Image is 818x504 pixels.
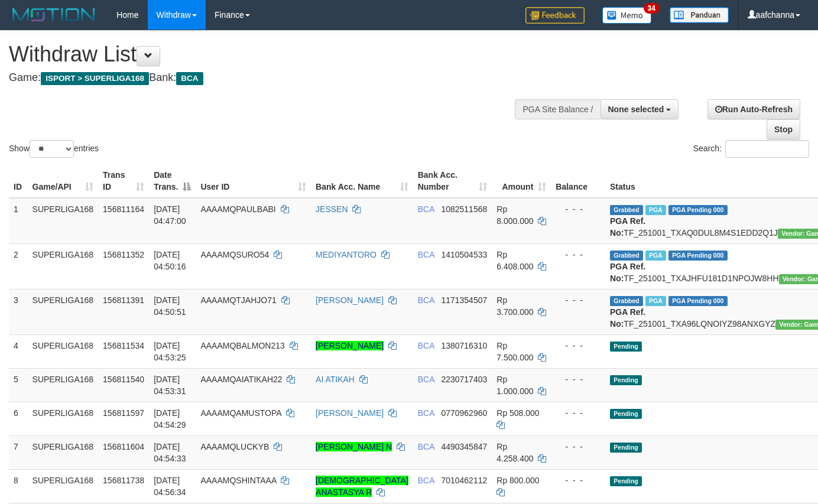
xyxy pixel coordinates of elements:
span: Copy 1171354507 to clipboard [441,295,487,305]
td: 5 [9,368,28,402]
th: Game/API: activate to sort column ascending [28,164,99,198]
span: Grabbed [610,251,643,261]
td: SUPERLIGA168 [28,243,99,289]
span: BCA [418,375,434,384]
span: BCA [418,250,434,259]
span: 156811540 [103,375,144,384]
select: Showentries [30,140,74,158]
th: Bank Acc. Number: activate to sort column ascending [413,164,492,198]
span: Marked by aafnonsreyleab [645,205,666,215]
span: Grabbed [610,296,643,306]
span: Pending [610,375,642,385]
div: - - - [556,441,600,453]
span: [DATE] 04:47:00 [154,204,186,226]
span: AAAAMQAIATIKAH22 [200,375,282,384]
span: Copy 4490345847 to clipboard [441,442,487,451]
span: BCA [176,72,203,85]
span: Rp 8.000.000 [496,204,533,226]
a: JESSEN [316,204,348,214]
span: 156811597 [103,408,144,418]
span: [DATE] 04:50:51 [154,295,186,317]
span: [DATE] 04:53:25 [154,341,186,362]
span: Pending [610,342,642,352]
a: [PERSON_NAME] [316,295,384,305]
td: SUPERLIGA168 [28,198,99,244]
td: 6 [9,402,28,435]
label: Search: [693,140,809,158]
th: ID [9,164,28,198]
td: 3 [9,289,28,334]
th: Bank Acc. Name: activate to sort column ascending [311,164,413,198]
button: None selected [600,99,679,119]
span: Rp 7.500.000 [496,341,533,362]
div: - - - [556,203,600,215]
span: PGA Pending [668,205,728,215]
span: Marked by aafnonsreyleab [645,251,666,261]
span: [DATE] 04:54:29 [154,408,186,430]
span: Marked by aafnonsreyleab [645,296,666,306]
span: BCA [418,476,434,485]
input: Search: [725,140,809,158]
div: PGA Site Balance / [515,99,600,119]
span: None selected [608,105,664,114]
span: Rp 6.408.000 [496,250,533,271]
span: Copy 7010462112 to clipboard [441,476,487,485]
th: Date Trans.: activate to sort column descending [149,164,196,198]
span: AAAAMQSURO54 [200,250,269,259]
b: PGA Ref. No: [610,216,645,238]
span: Rp 800.000 [496,476,539,485]
td: SUPERLIGA168 [28,334,99,368]
span: 156811534 [103,341,144,350]
label: Show entries [9,140,99,158]
span: PGA Pending [668,251,728,261]
span: AAAAMQTJAHJO71 [200,295,276,305]
span: AAAAMQLUCKYB [200,442,269,451]
span: 156811352 [103,250,144,259]
span: Copy 1380716310 to clipboard [441,341,487,350]
span: Pending [610,476,642,486]
a: MEDIYANTORO [316,250,376,259]
span: AAAAMQSHINTAAA [200,476,276,485]
span: 156811391 [103,295,144,305]
td: 1 [9,198,28,244]
td: SUPERLIGA168 [28,435,99,469]
b: PGA Ref. No: [610,307,645,329]
a: [PERSON_NAME] N [316,442,392,451]
a: Stop [767,119,800,139]
td: SUPERLIGA168 [28,402,99,435]
a: [DEMOGRAPHIC_DATA] ANASTASYA R [316,476,408,497]
span: AAAAMQAMUSTOPA [200,408,281,418]
span: Rp 4.258.400 [496,442,533,463]
span: Rp 3.700.000 [496,295,533,317]
th: Trans ID: activate to sort column ascending [98,164,149,198]
span: Copy 0770962960 to clipboard [441,408,487,418]
div: - - - [556,294,600,306]
span: ISPORT > SUPERLIGA168 [41,72,149,85]
span: BCA [418,442,434,451]
span: 156811604 [103,442,144,451]
span: 34 [644,3,660,14]
h4: Game: Bank: [9,72,534,84]
a: AI ATIKAH [316,375,355,384]
span: Rp 508.000 [496,408,539,418]
h1: Withdraw List [9,43,534,66]
span: BCA [418,408,434,418]
div: - - - [556,340,600,352]
span: [DATE] 04:56:34 [154,476,186,497]
div: - - - [556,373,600,385]
span: Rp 1.000.000 [496,375,533,396]
span: Copy 1082511568 to clipboard [441,204,487,214]
a: [PERSON_NAME] [316,341,384,350]
span: 156811164 [103,204,144,214]
span: BCA [418,341,434,350]
span: Pending [610,443,642,453]
div: - - - [556,407,600,419]
b: PGA Ref. No: [610,262,645,283]
th: Amount: activate to sort column ascending [492,164,551,198]
th: User ID: activate to sort column ascending [196,164,311,198]
span: [DATE] 04:53:31 [154,375,186,396]
span: [DATE] 04:54:33 [154,442,186,463]
td: 2 [9,243,28,289]
img: panduan.png [670,7,729,23]
span: Grabbed [610,205,643,215]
